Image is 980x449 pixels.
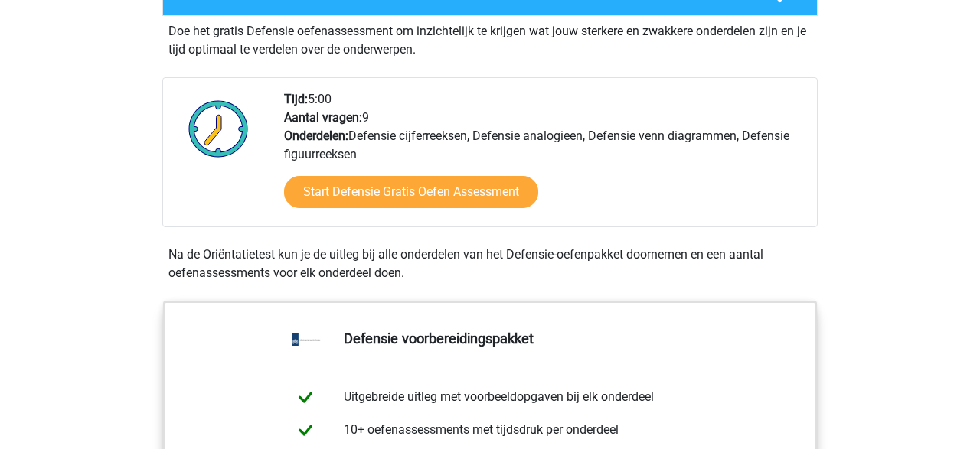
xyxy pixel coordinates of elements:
div: 5:00 9 Defensie cijferreeksen, Defensie analogieen, Defensie venn diagrammen, Defensie figuurreeksen [273,90,816,226]
div: Na de Oriëntatietest kun je de uitleg bij alle onderdelen van het Defensie-oefenpakket doornemen ... [162,246,818,282]
b: Aantal vragen: [284,110,362,125]
div: Doe het gratis Defensie oefenassessment om inzichtelijk te krijgen wat jouw sterkere en zwakkere ... [162,16,818,59]
a: Start Defensie Gratis Oefen Assessment [284,176,538,208]
b: Tijd: [284,92,308,106]
img: Klok [180,90,257,167]
b: Onderdelen: [284,129,348,143]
